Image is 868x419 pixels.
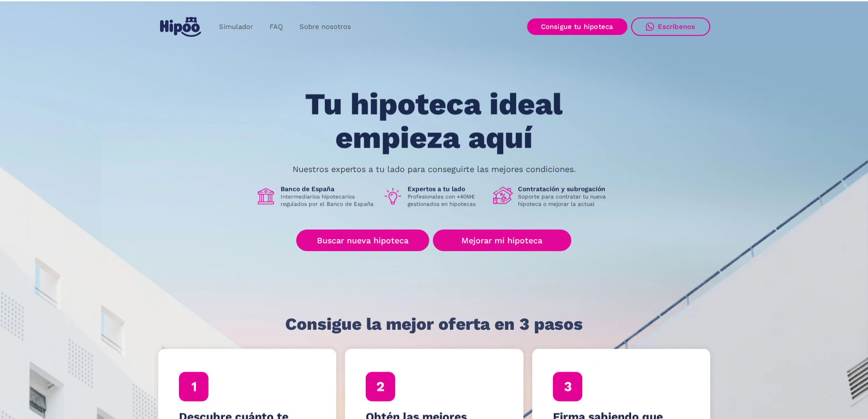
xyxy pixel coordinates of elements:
[261,18,291,36] a: FAQ
[293,166,576,173] p: Nuestros expertos a tu lado para conseguirte las mejores condiciones.
[259,88,608,155] h1: Tu hipoteca ideal empieza aquí
[158,13,203,40] a: home
[527,18,627,35] a: Consigue tu hipoteca
[285,315,583,333] h1: Consigue la mejor oferta en 3 pasos
[296,230,429,251] a: Buscar nueva hipoteca
[433,230,571,251] a: Mejorar mi hipoteca
[291,18,359,36] a: Sobre nosotros
[211,18,261,36] a: Simulador
[518,193,613,208] p: Soporte para contratar tu nueva hipoteca o mejorar la actual
[408,185,486,193] h1: Expertos a tu lado
[281,193,375,208] p: Intermediarios hipotecarios regulados por el Banco de España
[518,185,613,193] h1: Contratación y subrogación
[631,17,710,36] a: Escríbenos
[408,193,486,208] p: Profesionales con +40M€ gestionados en hipotecas
[658,23,696,31] div: Escríbenos
[281,185,375,193] h1: Banco de España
